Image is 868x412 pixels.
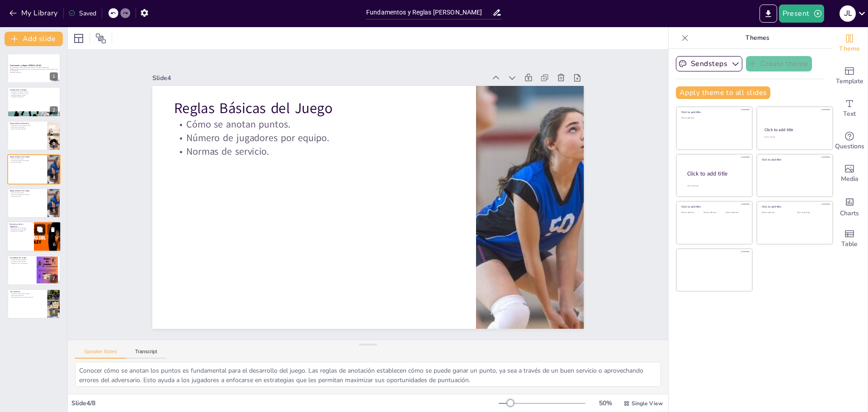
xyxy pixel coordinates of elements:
p: Cómo se anotan puntos. [10,192,45,194]
div: Click to add title [681,110,746,114]
div: 8 [50,308,58,316]
button: Export to PowerPoint [759,5,777,23]
div: Click to add text [764,136,824,138]
div: Saved [68,9,96,18]
p: Contribución al equipo. [9,231,31,232]
p: Reglas Básicas del Juego [282,271,562,291]
p: Cómo se anotan puntos. [10,158,45,160]
p: Requiere trabajo en equipo. [10,94,58,96]
p: Ropa deportiva adecuada. [10,126,45,128]
p: Equipamiento esencial para el juego. [10,124,45,126]
p: La práctica es esencial. [10,96,58,98]
p: Normas de servicio. [10,161,45,163]
div: Click to add text [762,212,790,214]
div: 7 [7,255,61,285]
div: 6 [7,221,61,252]
div: Add charts and graphs [831,190,868,223]
div: Slide 4 / 8 [71,399,499,407]
button: Transcript [126,349,166,359]
div: 1 [7,53,61,83]
div: 2 [50,106,58,114]
input: Insert title [366,6,492,19]
strong: Fundamentos y Reglas [PERSON_NAME] [10,64,41,66]
div: Click to add title [681,205,746,208]
div: 4 [50,174,58,182]
div: 3 [50,140,58,148]
p: Generated with [URL] [10,72,58,74]
p: Reglas Básicas del Juego [10,156,45,158]
div: Click to add text [681,117,746,119]
p: Roles específicos en el juego. [9,227,31,229]
span: Media [841,174,859,184]
p: Posiciones de los Jugadores [9,223,31,228]
div: 1 [50,72,58,81]
span: Text [843,109,856,119]
div: 4 [7,154,61,184]
p: Comunicación en el equipo. [10,261,34,263]
p: Importancia de entender las reglas. [10,293,45,294]
div: Click to add title [764,127,825,133]
p: Número de jugadores por equipo. [282,245,562,258]
div: 3 [7,121,61,151]
div: 7 [50,275,58,283]
p: Cómo se anotan puntos. [282,258,562,271]
button: Create theme [746,56,812,71]
p: Importancia de la estrategia. [9,229,31,231]
p: Esta presentación aborda los principios básicos y las reglas fundamentales [PERSON_NAME], proporc... [10,67,58,72]
p: Normas de servicio. [282,231,562,245]
p: Adaptación a las circunstancias. [10,262,34,264]
button: My Library [7,6,61,20]
p: Introducción al Boley [10,89,58,91]
div: Click to add text [797,212,826,214]
button: Sendsteps [676,56,742,71]
div: Add a table [831,223,868,255]
div: Click to add title [762,158,826,161]
textarea: Conocer cómo se anotan los puntos es fundamental para el desarrollo del juego. Las reglas de anot... [75,362,661,387]
div: 2 [7,87,61,117]
div: 6 [50,241,58,249]
p: Mejora del rendimiento. [10,294,45,296]
button: Delete Slide [47,224,58,235]
button: Present [779,5,824,23]
div: Change the overall theme [831,27,868,60]
div: Click to add text [681,212,702,214]
div: 5 [7,188,61,218]
p: Número de jugadores por equipo. [10,194,45,195]
div: Add text boxes [831,92,868,125]
span: Template [836,76,863,86]
div: Slide 4 [250,307,584,316]
div: Click to add text [703,212,724,214]
button: j l [840,5,856,23]
p: Themes [692,27,822,49]
div: Click to add title [762,205,826,208]
p: Tácticas de ataque y defensa. [10,259,34,261]
div: 50 % [594,399,616,407]
div: Click to add body [687,185,744,187]
div: Add images, graphics, shapes or video [831,157,868,190]
div: 5 [50,207,58,215]
p: Recomendaciones para nuevos jugadores. [10,296,45,298]
button: Speaker Notes [75,349,126,359]
p: El boley es un deporte dinámico. [10,91,58,93]
div: j l [840,5,856,22]
p: Normas de servicio. [10,195,45,197]
span: Single View [632,400,663,407]
p: Equipamiento Necesario [10,122,45,125]
div: 8 [7,289,61,319]
span: Charts [840,208,859,218]
p: Estrategias de Juego [10,257,34,260]
span: Questions [835,142,864,152]
span: Theme [839,44,860,54]
div: Layout [71,31,86,46]
span: Table [841,239,858,249]
div: Add ready made slides [831,60,868,92]
button: Duplicate Slide [34,224,45,235]
p: Número de jugadores por equipo. [10,160,45,162]
p: Conclusiones [10,290,45,293]
button: Add slide [5,32,63,46]
div: Get real-time input from your audience [831,125,868,157]
button: Apply theme to all slides [676,86,770,99]
p: Reglas Básicas del Juego [10,189,45,192]
p: Se juega en una cancha con red. [10,93,58,95]
p: Espacio de juego adecuado. [10,128,45,130]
